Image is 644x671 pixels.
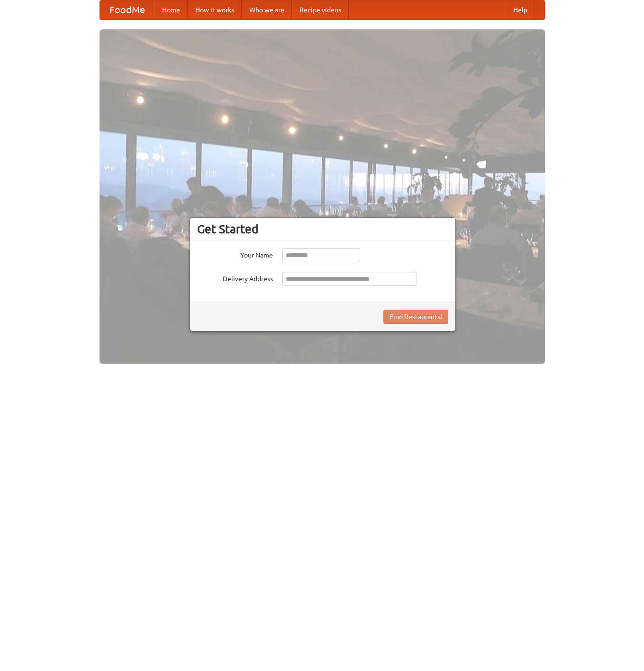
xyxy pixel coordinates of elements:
[154,0,188,19] a: Home
[197,222,448,236] h3: Get Started
[197,248,273,260] label: Your Name
[197,272,273,284] label: Delivery Address
[100,0,154,19] a: FoodMe
[188,0,242,19] a: How it works
[383,310,448,324] button: Find Restaurants!
[292,0,349,19] a: Recipe videos
[506,0,535,19] a: Help
[242,0,292,19] a: Who we are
